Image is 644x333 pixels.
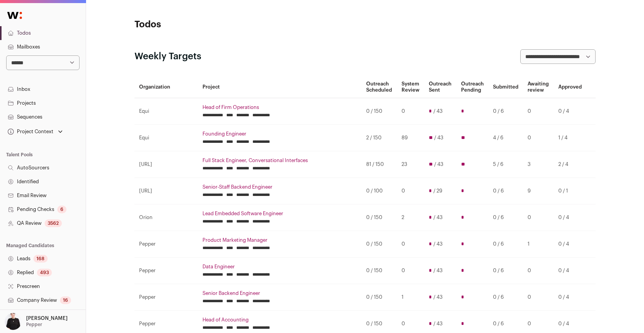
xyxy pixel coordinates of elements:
[488,231,523,258] td: 0 / 6
[397,98,425,125] td: 0
[362,125,397,151] td: 2 / 150
[397,231,425,258] td: 0
[202,264,357,270] a: Data Engineer
[554,76,586,98] th: Approved
[202,184,357,190] a: Senior-Staff Backend Engineer
[523,125,554,151] td: 0
[433,321,443,327] span: / 43
[433,241,443,247] span: / 43
[37,269,52,276] div: 493
[198,76,362,98] th: Project
[523,204,554,231] td: 0
[433,294,443,300] span: / 43
[5,313,22,330] img: 9240684-medium_jpg
[554,125,586,151] td: 1 / 4
[554,231,586,258] td: 0 / 4
[554,284,586,311] td: 0 / 4
[488,284,523,311] td: 0 / 6
[6,129,53,135] div: Project Context
[433,214,443,221] span: / 43
[488,258,523,284] td: 0 / 6
[134,50,201,63] h2: Weekly Targets
[397,151,425,178] td: 23
[397,178,425,204] td: 0
[523,151,554,178] td: 3
[362,204,397,231] td: 0 / 150
[433,108,443,114] span: / 43
[362,284,397,311] td: 0 / 150
[134,151,198,178] td: [URL]
[523,98,554,125] td: 0
[362,76,397,98] th: Outreach Scheduled
[134,258,198,284] td: Pepper
[202,317,357,323] a: Head of Accounting
[134,98,198,125] td: Equi
[554,204,586,231] td: 0 / 4
[523,76,554,98] th: Awaiting review
[134,284,198,311] td: Pepper
[3,313,69,330] button: Open dropdown
[554,178,586,204] td: 0 / 1
[202,211,357,217] a: Lead Embedded Software Engineer
[456,76,489,98] th: Outreach Pending
[6,126,64,137] button: Open dropdown
[362,151,397,178] td: 81 / 150
[554,258,586,284] td: 0 / 4
[523,284,554,311] td: 0
[202,131,357,137] a: Founding Engineer
[60,296,71,304] div: 16
[202,237,357,243] a: Product Marketing Manager
[488,125,523,151] td: 4 / 6
[397,76,425,98] th: System Review
[397,204,425,231] td: 2
[554,98,586,125] td: 0 / 4
[433,188,442,194] span: / 29
[202,157,357,164] a: Full Stack Engineer, Conversational Interfaces
[554,151,586,178] td: 2 / 4
[134,76,198,98] th: Organization
[45,219,62,227] div: 3562
[134,231,198,258] td: Pepper
[397,125,425,151] td: 89
[362,231,397,258] td: 0 / 150
[523,258,554,284] td: 0
[362,98,397,125] td: 0 / 150
[33,255,48,263] div: 168
[433,268,443,274] span: / 43
[434,135,443,141] span: / 43
[488,204,523,231] td: 0 / 6
[134,125,198,151] td: Equi
[362,178,397,204] td: 0 / 100
[134,204,198,231] td: Orion
[134,178,198,204] td: [URL]
[488,76,523,98] th: Submitted
[523,231,554,258] td: 1
[3,8,26,23] img: Wellfound
[202,290,357,296] a: Senior Backend Engineer
[202,104,357,110] a: Head of Firm Operations
[397,258,425,284] td: 0
[134,18,288,31] h1: Todos
[362,258,397,284] td: 0 / 150
[397,284,425,311] td: 1
[488,98,523,125] td: 0 / 6
[488,178,523,204] td: 0 / 6
[523,178,554,204] td: 9
[488,151,523,178] td: 5 / 6
[26,315,68,321] p: [PERSON_NAME]
[57,206,66,213] div: 6
[424,76,456,98] th: Outreach Sent
[26,321,42,328] p: Pepper
[434,161,443,167] span: / 43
